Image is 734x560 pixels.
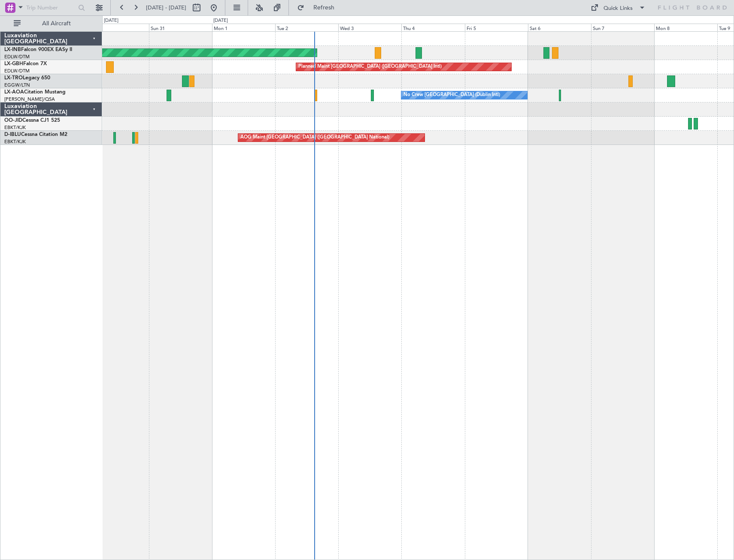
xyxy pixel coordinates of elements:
a: EBKT/KJK [4,124,26,131]
div: Mon 1 [212,24,275,31]
div: [DATE] [213,17,228,24]
div: Wed 3 [338,24,401,31]
a: EDLW/DTM [4,68,30,74]
a: LX-GBHFalcon 7X [4,61,47,66]
button: Quick Links [586,1,650,15]
div: Mon 8 [654,24,717,31]
a: EDLW/DTM [4,54,30,60]
span: LX-GBH [4,61,23,66]
span: D-IBLU [4,132,21,137]
a: EBKT/KJK [4,138,26,145]
span: OO-JID [4,118,22,123]
div: Sat 30 [86,24,149,31]
a: OO-JIDCessna CJ1 525 [4,118,60,123]
span: LX-AOA [4,90,24,95]
div: Tue 2 [275,24,338,31]
div: [DATE] [104,17,118,24]
div: Sat 6 [528,24,591,31]
div: Quick Links [604,4,633,13]
span: Refresh [306,5,342,11]
a: EGGW/LTN [4,82,30,88]
div: AOG Maint [GEOGRAPHIC_DATA] ([GEOGRAPHIC_DATA] National) [240,131,389,144]
span: All Aircraft [22,21,91,27]
a: D-IBLUCessna Citation M2 [4,132,67,137]
div: Planned Maint [GEOGRAPHIC_DATA] ([GEOGRAPHIC_DATA] Intl) [298,60,442,73]
a: LX-AOACitation Mustang [4,90,66,95]
button: All Aircraft [9,17,93,30]
span: LX-INB [4,47,21,52]
a: [PERSON_NAME]/QSA [4,96,55,102]
span: LX-TRO [4,75,23,81]
button: Refresh [293,1,345,15]
a: LX-INBFalcon 900EX EASy II [4,47,72,52]
input: Trip Number [26,1,76,14]
a: LX-TROLegacy 650 [4,75,50,81]
div: Thu 4 [401,24,464,31]
div: Fri 5 [465,24,528,31]
div: Sun 7 [591,24,654,31]
div: No Crew [GEOGRAPHIC_DATA] (Dublin Intl) [403,89,500,102]
div: Sun 31 [149,24,212,31]
span: [DATE] - [DATE] [146,4,186,12]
